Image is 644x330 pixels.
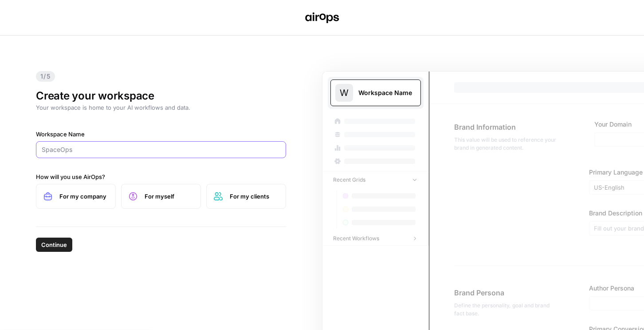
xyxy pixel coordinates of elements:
[36,89,286,103] h1: Create your workspace
[340,87,349,99] span: W
[36,71,55,82] span: 1/5
[42,145,280,154] input: SpaceOps
[145,192,193,201] span: For myself
[41,240,67,249] span: Continue
[230,192,279,201] span: For my clients
[59,192,108,201] span: For my company
[36,172,286,181] label: How will you use AirOps?
[36,130,286,139] label: Workspace Name
[36,238,72,252] button: Continue
[36,103,286,112] p: Your workspace is home to your AI workflows and data.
